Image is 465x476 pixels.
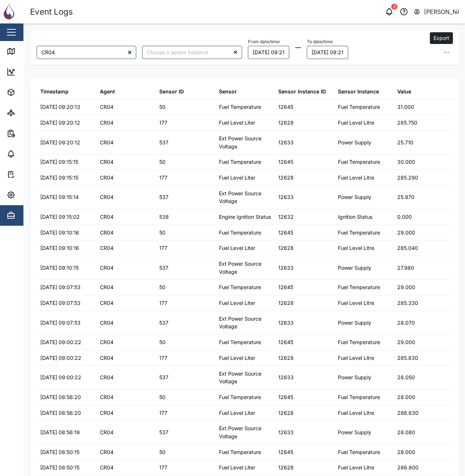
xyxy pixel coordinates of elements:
[397,139,413,147] div: 25.710
[397,213,412,221] div: 0.000
[40,139,80,147] div: [DATE] 09:20:12
[40,393,81,401] div: [DATE] 08:56:20
[397,448,415,456] div: 28.000
[397,373,415,381] div: 28.050
[338,319,371,327] div: Power Supply
[19,150,42,158] div: Alarms
[40,158,78,166] div: [DATE] 09:15:15
[338,354,374,362] div: Fuel Level Litre
[159,244,167,252] div: 177
[19,191,45,199] div: Settings
[397,174,418,182] div: 285.290
[159,354,167,362] div: 177
[278,464,294,472] div: 12628
[278,174,294,182] div: 12628
[100,428,114,436] div: CR04
[219,338,261,346] div: Fuel Temperature
[278,373,294,381] div: 12633
[159,393,165,401] div: 50
[40,213,80,221] div: [DATE] 09:15:02
[159,338,165,346] div: 50
[338,299,374,307] div: Fuel Level Litre
[40,229,79,237] div: [DATE] 09:10:16
[100,244,114,252] div: CR04
[338,229,380,237] div: Fuel Temperature
[219,229,261,237] div: Fuel Temperature
[100,103,114,111] div: CR04
[219,409,255,417] div: Fuel Level Liter
[159,428,168,436] div: 537
[40,448,79,456] div: [DATE] 08:50:15
[40,409,81,417] div: [DATE] 08:56:20
[100,354,114,362] div: CR04
[397,319,415,327] div: 28.070
[159,464,167,472] div: 177
[219,393,261,401] div: Fuel Temperature
[159,103,165,111] div: 50
[338,264,371,272] div: Power Supply
[100,88,115,96] div: Agent
[397,88,411,96] div: Value
[278,428,294,436] div: 12633
[219,174,255,182] div: Fuel Level Liter
[40,428,80,436] div: [DATE] 08:56:19
[19,88,42,96] div: Assets
[307,39,333,44] label: To date/time
[219,244,255,252] div: Fuel Level Liter
[40,193,79,201] div: [DATE] 09:15:14
[397,428,415,436] div: 28.080
[40,319,81,327] div: [DATE] 09:07:53
[248,46,289,59] button: 21/08/2025 09:21
[159,299,167,307] div: 177
[40,119,80,127] div: [DATE] 09:20:12
[19,109,37,117] div: Sites
[278,88,326,96] div: Sensor Instance ID
[219,354,255,362] div: Fuel Level Liter
[159,213,169,221] div: 538
[397,464,418,472] div: 286.800
[19,211,41,219] div: Admin
[219,448,261,456] div: Fuel Temperature
[40,283,81,291] div: [DATE] 09:07:53
[159,319,168,327] div: 537
[219,370,271,385] div: Ext Power Source Voltage
[219,283,261,291] div: Fuel Temperature
[338,244,374,252] div: Fuel Level Litre
[338,158,380,166] div: Fuel Temperature
[338,119,374,127] div: Fuel Level Litre
[338,88,379,96] div: Sensor Instance
[397,103,414,111] div: 31.000
[219,158,261,166] div: Fuel Temperature
[278,264,294,272] div: 12633
[338,174,374,182] div: Fuel Level Litre
[40,373,81,381] div: [DATE] 09:00:22
[219,189,271,205] div: Ext Power Source Voltage
[100,283,114,291] div: CR04
[278,338,293,346] div: 12645
[37,46,136,59] input: Choose an agent
[278,119,294,127] div: 12628
[219,213,271,221] div: Engine Ignition Status
[397,299,418,307] div: 285.330
[248,39,280,44] label: From date/time
[219,260,271,276] div: Ext Power Source Voltage
[159,174,167,182] div: 177
[219,424,271,440] div: Ext Power Source Voltage
[30,5,73,18] div: Event Logs
[397,229,415,237] div: 29.000
[338,464,374,472] div: Fuel Level Litre
[278,103,293,111] div: 12645
[278,409,294,417] div: 12628
[338,409,374,417] div: Fuel Level Litre
[159,264,168,272] div: 537
[278,299,294,307] div: 12628
[219,315,271,331] div: Ext Power Source Voltage
[40,103,80,111] div: [DATE] 09:20:13
[338,428,371,436] div: Power Supply
[40,174,78,182] div: [DATE] 09:15:15
[391,4,398,10] div: 2
[219,88,237,96] div: Sensor
[278,283,293,291] div: 12645
[307,46,348,59] button: 22/08/2025 09:21
[100,174,114,182] div: CR04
